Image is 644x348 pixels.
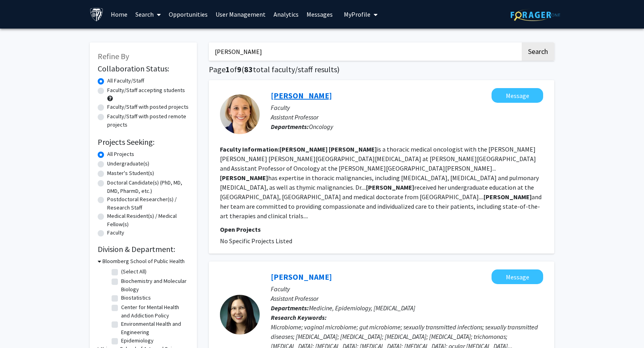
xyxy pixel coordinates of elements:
b: Departments: [271,123,309,131]
label: All Faculty/Staff [107,77,144,85]
a: User Management [212,0,270,28]
label: Undergraduate(s) [107,160,149,168]
label: All Projects [107,150,134,158]
p: Assistant Professor [271,294,543,303]
label: Center for Mental Health and Addiction Policy [121,303,187,320]
h1: Page of ( total faculty/staff results) [209,65,554,74]
b: [PERSON_NAME] [484,193,532,201]
b: [PERSON_NAME] [329,145,377,153]
iframe: Chat [6,312,34,342]
b: Faculty Information: [220,145,280,153]
p: Assistant Professor [271,112,543,122]
h2: Projects Seeking: [98,137,189,147]
label: Master's Student(s) [107,169,154,177]
label: Biostatistics [121,294,151,302]
span: My Profile [344,10,370,18]
img: Johns Hopkins University Logo [90,8,104,21]
a: Opportunities [165,0,212,28]
p: Open Projects [220,225,543,234]
button: Message Susan Scott [492,88,543,103]
label: Biochemistry and Molecular Biology [121,277,187,294]
b: Departments: [271,304,309,312]
label: Postdoctoral Researcher(s) / Research Staff [107,195,189,212]
label: Faculty/Staff with posted projects [107,103,189,111]
span: 9 [237,64,241,74]
span: Medicine, Epidemiology, [MEDICAL_DATA] [309,304,415,312]
label: Doctoral Candidate(s) (PhD, MD, DMD, PharmD, etc.) [107,179,189,195]
p: Faculty [271,284,543,294]
label: Epidemiology [121,336,154,345]
span: 83 [244,64,253,74]
span: No Specific Projects Listed [220,237,292,245]
b: Research Keywords: [271,313,327,321]
label: Environmental Health and Engineering [121,320,187,336]
h2: Division & Department: [98,244,189,254]
a: Search [131,0,165,28]
a: Analytics [270,0,303,28]
button: Message Susan Tuddenham [492,269,543,284]
a: Messages [303,0,337,28]
a: [PERSON_NAME] [271,90,332,100]
label: Medical Resident(s) / Medical Fellow(s) [107,212,189,229]
span: Oncology [309,123,333,131]
h3: Bloomberg School of Public Health [102,257,185,265]
label: Faculty/Staff accepting students [107,86,185,94]
label: Faculty [107,229,124,237]
button: Search [522,42,554,61]
a: [PERSON_NAME] [271,272,332,282]
fg-read-more: is a thoracic medical oncologist with the [PERSON_NAME] [PERSON_NAME] [PERSON_NAME][GEOGRAPHIC_DA... [220,145,542,220]
span: 1 [226,64,230,74]
input: Search Keywords [209,42,521,61]
a: Home [107,0,131,28]
span: Refine By [98,51,129,61]
b: [PERSON_NAME] [366,183,414,191]
b: [PERSON_NAME] [280,145,328,153]
img: ForagerOne Logo [511,9,560,21]
label: (Select All) [121,267,147,276]
label: Faculty/Staff with posted remote projects [107,112,189,129]
b: [PERSON_NAME] [220,174,268,182]
h2: Collaboration Status: [98,64,189,73]
p: Faculty [271,103,543,112]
